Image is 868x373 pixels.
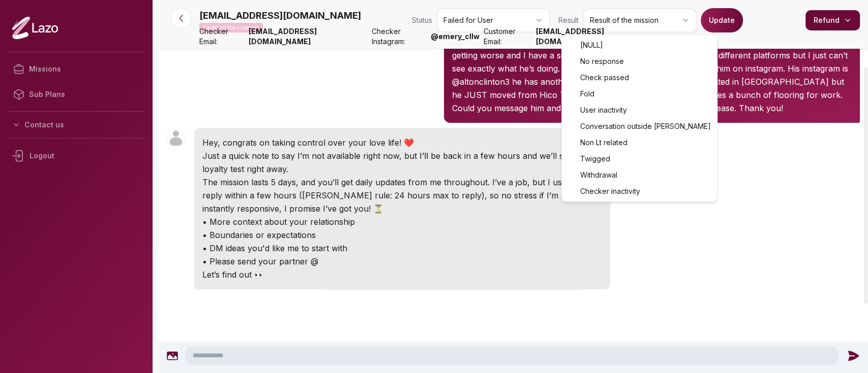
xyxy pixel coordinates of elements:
span: Twigged [580,154,610,164]
span: Checker inactivity [580,186,640,196]
span: User inactivity [580,105,627,115]
span: Withdrawal [580,170,617,180]
span: [NULL] [580,40,603,50]
span: Check passed [580,73,629,83]
span: Non Lt related [580,138,627,148]
span: Conversation outside [PERSON_NAME] [580,121,711,131]
span: Fold [580,89,594,99]
span: No response [580,56,624,66]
